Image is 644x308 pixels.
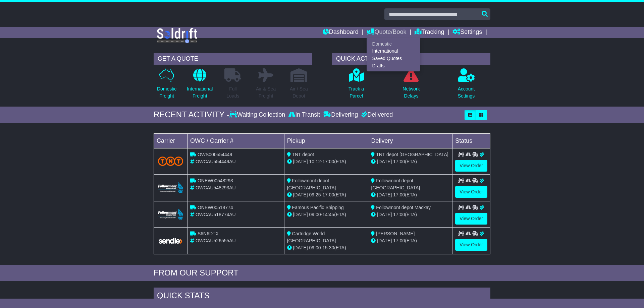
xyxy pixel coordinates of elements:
span: 10:12 [309,159,321,164]
a: Drafts [367,62,420,69]
span: [DATE] [293,192,308,197]
span: 09:25 [309,192,321,197]
img: TNT_Domestic.png [158,157,183,166]
div: In Transit [287,111,322,119]
p: Account Settings [458,85,475,100]
p: Air / Sea Depot [290,85,308,100]
span: OWCAU518774AU [196,212,236,217]
p: Domestic Freight [157,85,176,100]
a: DomesticFreight [157,68,177,103]
span: ONEW00518774 [198,205,233,210]
span: S6N6DTX [198,231,219,236]
a: View Order [455,239,487,251]
div: QUICK ACTIONS [332,53,490,65]
span: 17:00 [322,159,334,164]
div: (ETA) [371,237,449,244]
span: 17:00 [393,238,405,243]
a: Track aParcel [348,68,364,103]
span: OWCAU554449AU [196,159,236,164]
a: Settings [452,27,482,38]
span: [DATE] [377,212,392,217]
span: 17:00 [393,212,405,217]
span: Followmont depot Mackay [376,205,431,210]
a: View Order [455,213,487,225]
img: GetCarrierServiceLogo [158,237,183,244]
span: OWCAU526555AU [196,238,236,243]
span: [DATE] [293,212,308,217]
a: InternationalFreight [186,68,213,103]
td: Delivery [368,133,452,148]
span: [DATE] [293,159,308,164]
p: Air & Sea Freight [256,85,276,100]
td: OWC / Carrier # [187,133,284,148]
p: Network Delays [402,85,420,100]
div: GET A QUOTE [154,53,312,65]
a: International [367,48,420,55]
a: Tracking [415,27,444,38]
a: View Order [455,186,487,198]
span: 15:30 [322,245,334,250]
span: 17:00 [393,192,405,197]
td: Pickup [284,133,368,148]
span: OWCAU548293AU [196,185,236,190]
span: 09:00 [309,212,321,217]
a: AccountSettings [458,68,475,103]
div: (ETA) [371,191,449,198]
td: Status [452,133,490,148]
p: Full Loads [224,85,241,100]
p: International Freight [187,85,213,100]
span: OWS000554449 [198,152,232,157]
div: FROM OUR SUPPORT [154,268,490,278]
a: NetworkDelays [402,68,420,103]
span: 09:00 [309,245,321,250]
img: Followmont_Transport.png [158,209,183,220]
span: Followmont depot [GEOGRAPHIC_DATA] [371,178,420,190]
div: (ETA) [371,158,449,165]
div: Quote/Book [367,38,420,71]
td: Carrier [154,133,187,148]
span: TNT depot [GEOGRAPHIC_DATA] [376,152,448,157]
a: View Order [455,160,487,172]
a: Saved Quotes [367,55,420,62]
span: 17:00 [322,192,334,197]
div: - (ETA) [287,211,366,218]
span: TNT depot [292,152,314,157]
span: [DATE] [377,238,392,243]
div: - (ETA) [287,244,366,251]
div: Waiting Collection [229,111,287,119]
a: Quote/Book [367,27,406,38]
span: Cartridge World [GEOGRAPHIC_DATA] [287,231,336,243]
div: - (ETA) [287,191,366,198]
span: [DATE] [377,159,392,164]
span: ONEW00548293 [198,178,233,183]
span: [DATE] [377,192,392,197]
div: RECENT ACTIVITY - [154,110,229,120]
p: Track a Parcel [348,85,364,100]
a: Dashboard [323,27,359,38]
span: [PERSON_NAME] [376,231,415,236]
div: Delivered [360,111,393,119]
span: Followmont depot [GEOGRAPHIC_DATA] [287,178,336,190]
span: [DATE] [293,245,308,250]
img: Followmont_Transport.png [158,182,183,193]
div: - (ETA) [287,158,366,165]
div: Quick Stats [154,288,490,306]
span: Famous Pacific Shipping [292,205,344,210]
span: 17:00 [393,159,405,164]
div: Delivering [322,111,360,119]
span: 14:45 [322,212,334,217]
a: Domestic [367,40,420,48]
div: (ETA) [371,211,449,218]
